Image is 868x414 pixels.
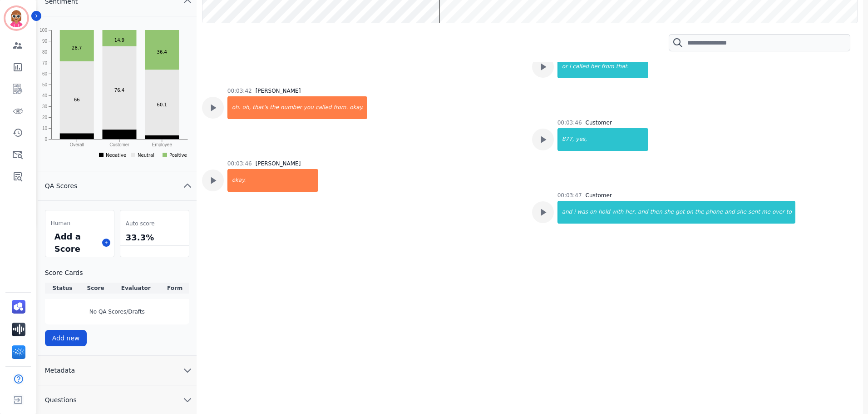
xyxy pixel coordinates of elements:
[256,160,301,167] div: [PERSON_NAME]
[568,55,572,78] div: i
[45,268,189,277] h3: Score Cards
[182,365,193,376] svg: chevron down
[589,201,597,224] div: on
[227,160,252,167] div: 00:03:46
[42,39,48,44] text: 90
[228,169,318,192] div: okay.
[315,96,333,119] div: called
[624,201,637,224] div: her,
[42,104,48,109] text: 30
[303,96,315,119] div: you
[761,201,771,224] div: me
[152,142,172,147] text: Employee
[161,283,189,294] th: Form
[747,201,761,224] div: sent
[577,201,589,224] div: was
[51,219,70,227] span: Human
[157,50,167,55] text: 36.4
[157,102,167,107] text: 60.1
[111,283,161,294] th: Evaluator
[45,283,80,294] th: Status
[586,119,612,126] div: Customer
[227,87,252,95] div: 00:03:42
[332,96,349,119] div: from.
[39,28,47,33] text: 100
[615,55,648,78] div: that.
[42,50,48,55] text: 80
[675,201,686,224] div: got
[575,128,648,151] div: yes,
[80,283,111,294] th: Score
[42,60,48,65] text: 70
[694,201,705,224] div: the
[586,192,612,199] div: Customer
[252,96,269,119] div: that's
[280,96,303,119] div: number
[771,201,785,224] div: over
[124,229,185,245] div: 33.3%
[736,201,747,224] div: she
[558,55,568,78] div: or
[601,55,615,78] div: from
[109,142,129,147] text: Customer
[38,356,197,385] button: Metadata chevron down
[573,201,576,224] div: i
[572,55,590,78] div: called
[182,394,193,405] svg: chevron down
[42,115,48,120] text: 20
[74,97,80,102] text: 66
[114,38,124,43] text: 14.9
[124,218,185,229] div: Auto score
[45,299,189,324] div: No QA Scores/Drafts
[558,201,573,224] div: and
[72,45,82,50] text: 28.7
[53,229,99,257] div: Add a Score
[649,201,663,224] div: then
[138,152,154,157] text: Neutral
[663,201,675,224] div: she
[242,96,252,119] div: oh,
[69,142,84,147] text: Overall
[724,201,736,224] div: and
[597,201,611,224] div: hold
[42,71,48,76] text: 60
[42,82,48,87] text: 50
[114,88,124,93] text: 76.4
[38,181,85,190] span: QA Scores
[557,119,582,126] div: 00:03:46
[42,126,48,131] text: 10
[557,192,582,199] div: 00:03:47
[349,96,367,119] div: okay.
[38,395,84,404] span: Questions
[228,96,242,119] div: oh.
[38,171,197,201] button: QA Scores chevron up
[38,366,82,375] span: Metadata
[590,55,601,78] div: her
[611,201,624,224] div: with
[45,330,87,346] button: Add new
[785,201,795,224] div: to
[42,93,48,98] text: 40
[637,201,649,224] div: and
[256,87,301,95] div: [PERSON_NAME]
[269,96,280,119] div: the
[558,128,575,151] div: 877,
[5,7,27,29] img: Bordered avatar
[686,201,694,224] div: on
[106,152,126,157] text: Negative
[169,152,187,157] text: Positive
[44,137,47,142] text: 0
[705,201,724,224] div: phone
[182,180,193,191] svg: chevron up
